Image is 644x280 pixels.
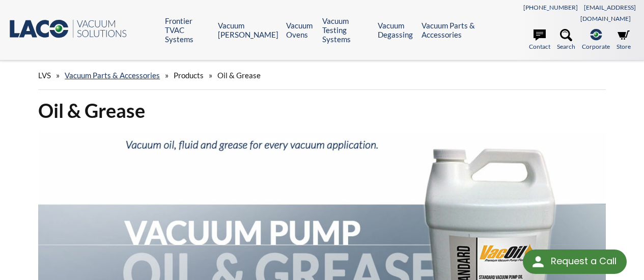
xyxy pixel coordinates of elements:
[557,29,575,51] a: Search
[617,29,631,51] a: Store
[174,71,204,80] span: Products
[165,16,210,44] a: Frontier TVAC Systems
[322,16,370,44] a: Vacuum Testing Systems
[529,29,550,51] a: Contact
[378,21,414,39] a: Vacuum Degassing
[218,21,278,39] a: Vacuum [PERSON_NAME]
[551,250,617,273] div: Request a Call
[286,21,315,39] a: Vacuum Ovens
[523,250,627,274] div: Request a Call
[217,71,261,80] span: Oil & Grease
[38,61,606,90] div: » » »
[65,71,160,80] a: Vacuum Parts & Accessories
[38,98,606,123] h1: Oil & Grease
[523,4,578,11] a: [PHONE_NUMBER]
[530,254,546,270] img: round button
[38,71,51,80] span: LVS
[580,4,636,22] a: [EMAIL_ADDRESS][DOMAIN_NAME]
[582,42,610,51] span: Corporate
[422,21,477,39] a: Vacuum Parts & Accessories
